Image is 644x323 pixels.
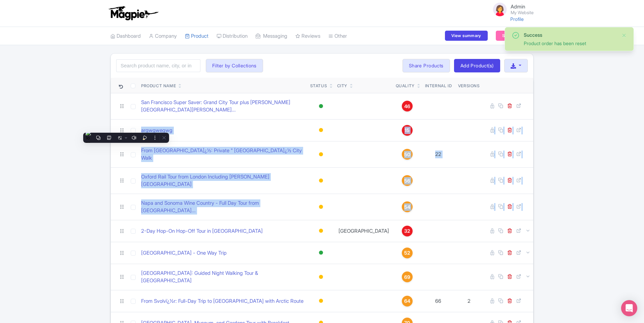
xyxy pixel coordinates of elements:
a: Add Product(s) [454,59,500,72]
th: Internal ID [421,78,455,93]
a: [GEOGRAPHIC_DATA] - One Way Trip [141,249,227,257]
span: 54 [404,203,410,211]
a: 32 [396,226,419,236]
th: Versions [455,78,483,93]
span: 52 [404,249,410,257]
div: Building [318,272,324,282]
div: Building [318,150,324,159]
a: Messaging [256,27,287,45]
span: 2 [468,298,471,304]
a: Reviews [295,27,320,45]
a: 54 [396,201,419,212]
td: 66 [421,290,455,312]
a: Product [185,27,208,45]
a: 46 [396,101,419,111]
a: Napa and Sonoma Wine Country - Full Day Tour from [GEOGRAPHIC_DATA]... [141,199,305,215]
span: 50 [404,151,410,158]
span: Admin [511,3,525,10]
span: 46 [404,103,410,110]
div: Active [318,248,324,258]
a: Share Products [402,59,450,72]
div: Success [524,31,616,38]
a: Distribution [217,27,248,45]
div: Building [318,176,324,186]
td: [GEOGRAPHIC_DATA] [334,220,393,242]
div: Open Intercom Messenger [621,300,637,316]
a: San Francisco Super Saver: Grand City Tour plus [PERSON_NAME][GEOGRAPHIC_DATA][PERSON_NAME]... [141,99,305,114]
a: View summary [445,31,487,41]
a: 64 [396,296,419,306]
a: From [GEOGRAPHIC_DATA]¿½: Private " [GEOGRAPHIC_DATA]¿½ City Walk [141,147,305,162]
a: Profile [510,16,524,22]
div: Building [318,296,324,306]
a: Dashboard [110,27,141,45]
a: 52 [396,248,419,258]
div: Building [318,226,324,236]
a: Admin My Website [488,1,534,18]
small: My Website [511,10,534,15]
a: Subscription [496,31,534,41]
span: 15 [405,127,410,134]
a: 15 [396,125,419,136]
span: 32 [404,227,410,235]
span: 64 [404,297,410,305]
div: Active [318,101,324,111]
a: Oxford Rail Tour from London Including [PERSON_NAME][GEOGRAPHIC_DATA] [141,173,305,188]
span: 56 [404,177,410,185]
img: avatar_key_member-9c1dde93af8b07d7383eb8b5fb890c87.png [492,1,508,18]
button: Filter by Collections [206,59,263,72]
div: Product Name [141,83,176,89]
a: [GEOGRAPHIC_DATA]: Guided Night Walking Tour & [GEOGRAPHIC_DATA] [141,269,305,285]
button: Close [621,31,627,39]
a: argwgwegwg [141,127,172,134]
a: 50 [396,149,419,160]
img: logo-ab69f6fb50320c5b225c76a69d11143b.png [107,6,159,21]
a: 56 [396,175,419,186]
div: Status [310,83,327,89]
div: Building [318,202,324,212]
a: 69 [396,271,419,282]
td: 22 [421,141,455,167]
div: City [337,83,347,89]
div: Quality [396,83,415,89]
span: 69 [404,273,410,281]
a: From Svolvï¿½r: Full-Day Trip to [GEOGRAPHIC_DATA] with Arctic Route [141,297,303,305]
div: Building [318,125,324,135]
a: 2-Day Hop-On Hop-Off Tour in [GEOGRAPHIC_DATA] [141,227,263,235]
input: Search product name, city, or interal id [116,59,200,72]
div: Product order has been reset [524,40,616,47]
a: Company [149,27,177,45]
a: Other [328,27,347,45]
